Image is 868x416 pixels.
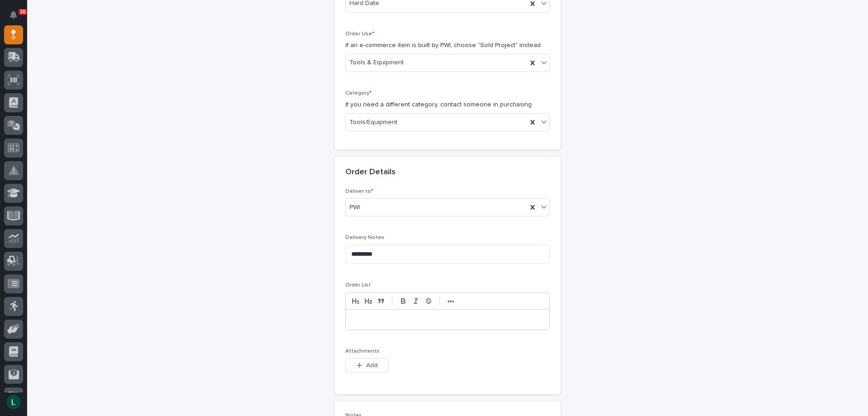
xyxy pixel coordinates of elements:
span: Category [345,91,372,96]
p: if an e-commerce item is built by PWI, choose "Sold Project" instead [345,41,550,50]
button: users-avatar [4,392,23,411]
h2: Order Details [345,167,396,177]
button: Notifications [4,5,23,24]
span: Tools & Equipment [349,58,404,67]
strong: ••• [448,298,454,305]
p: if you need a different category, contact someone in purchasing [345,100,550,110]
span: Deliver to [345,189,373,194]
span: Attachments [345,349,379,354]
p: 36 [20,9,26,15]
span: PWI [349,203,360,212]
span: Tools/Equipment [349,118,397,127]
button: ••• [444,296,457,306]
button: Add [345,358,389,373]
span: Add [366,361,377,369]
span: Delivery Notes [345,235,384,240]
span: Order List [345,282,371,288]
div: Notifications36 [11,11,23,25]
span: Order Use [345,31,374,37]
